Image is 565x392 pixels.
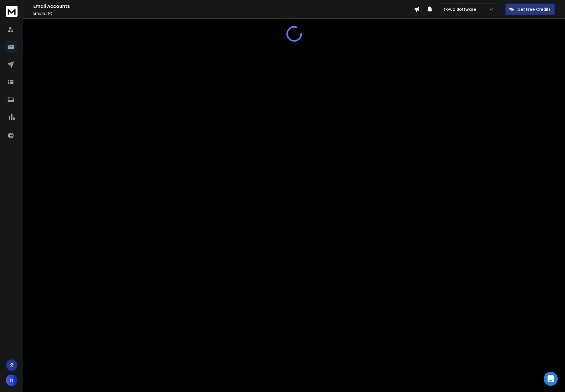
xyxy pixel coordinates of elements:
p: Get Free Credits [517,6,551,12]
button: N [6,374,18,386]
h1: Email Accounts [33,3,414,10]
div: Open Intercom Messenger [544,372,558,386]
span: 0 / 0 [48,11,55,16]
button: Get Free Credits [505,4,555,15]
p: Towa Software [443,6,479,12]
img: logo [6,6,18,17]
p: Emails : [33,11,414,16]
